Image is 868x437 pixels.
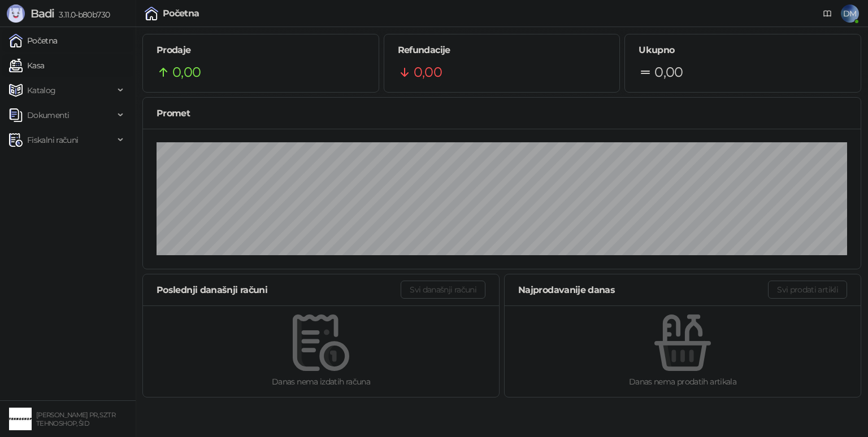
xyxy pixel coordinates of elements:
span: Fiskalni računi [27,129,78,151]
div: Poslednji današnji računi [157,283,401,297]
span: Katalog [27,79,56,102]
h5: Prodaje [157,43,365,57]
div: Početna [163,9,199,18]
div: Danas nema prodatih artikala [523,375,843,388]
div: Promet [157,106,847,120]
a: Dokumentacija [818,5,836,23]
span: 0,00 [414,62,442,83]
span: Badi [31,7,54,20]
h5: Ukupno [639,43,847,57]
img: 64x64-companyLogo-68805acf-9e22-4a20-bcb3-9756868d3d19.jpeg [9,408,32,430]
button: Svi današnji računi [401,281,485,299]
span: 0,00 [172,62,201,83]
div: Najprodavanije danas [518,283,768,297]
button: Svi prodati artikli [768,281,847,299]
a: Početna [9,29,58,52]
span: 3.11.0-b80b730 [54,10,110,20]
h5: Refundacije [398,43,606,57]
a: Kasa [9,54,44,77]
img: Logo [7,5,25,23]
span: 0,00 [654,62,683,83]
span: DM [841,5,859,23]
small: [PERSON_NAME] PR, SZTR TEHNOSHOP, ŠID [36,411,115,427]
div: Danas nema izdatih računa [161,375,481,388]
span: Dokumenti [27,104,69,126]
